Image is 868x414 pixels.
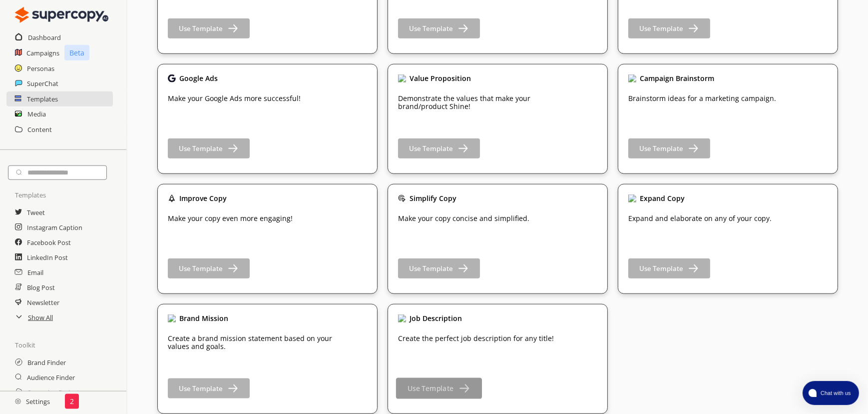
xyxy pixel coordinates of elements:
[27,265,43,280] a: Email
[15,5,108,25] img: Close
[26,45,59,60] a: Campaigns
[640,193,685,203] b: Expand Copy
[398,138,480,158] button: Use Template
[398,258,480,278] button: Use Template
[27,295,59,310] a: Newsletter
[27,76,58,91] a: SuperChat
[168,214,293,222] p: Make your copy even more engaging!
[168,94,301,102] p: Make your Google Ads more successful!
[179,193,227,203] b: Improve Copy
[168,378,250,398] button: Use Template
[639,264,683,273] b: Use Template
[27,280,55,295] a: Blog Post
[168,18,250,38] button: Use Template
[28,30,61,45] a: Dashboard
[628,74,636,82] img: Close
[628,138,710,158] button: Use Template
[168,314,176,322] img: Close
[168,258,250,278] button: Use Template
[27,106,46,121] a: Media
[179,24,223,33] b: Use Template
[70,397,74,405] p: 2
[410,313,462,323] b: Job Description
[168,138,250,158] button: Use Template
[179,73,218,83] b: Google Ads
[628,94,776,102] p: Brainstorm ideas for a marketing campaign.
[27,91,58,106] a: Templates
[639,144,683,153] b: Use Template
[179,384,223,393] b: Use Template
[803,381,859,405] button: atlas-launcher
[398,214,529,222] p: Make your copy concise and simplified.
[15,398,21,404] img: Close
[639,24,683,33] b: Use Template
[408,384,453,393] b: Use Template
[817,389,853,397] span: Chat with us
[27,355,66,370] a: Brand Finder
[168,334,333,350] p: Create a brand mission statement based on your values and goals.
[410,73,471,83] b: Value Proposition
[398,94,563,110] p: Demonstrate the values that make your brand/product Shine!
[398,74,406,82] img: Close
[27,205,45,220] a: Tweet
[27,385,92,400] a: Campaign Brainstorm
[628,18,710,38] button: Use Template
[398,314,406,322] img: Close
[179,264,223,273] b: Use Template
[409,264,453,273] b: Use Template
[64,45,89,60] p: Beta
[27,220,82,235] a: Instagram Caption
[27,250,68,265] a: LinkedIn Post
[179,144,223,153] b: Use Template
[628,214,772,222] p: Expand and elaborate on any of your copy.
[27,61,54,76] a: Personas
[398,334,554,342] p: Create the perfect job description for any title!
[409,144,453,153] b: Use Template
[27,370,75,385] a: Audience Finder
[640,73,714,83] b: Campaign Brainstorm
[168,74,176,82] img: Close
[409,24,453,33] b: Use Template
[628,194,636,202] img: Close
[168,194,176,202] img: Close
[28,310,53,325] a: Show All
[398,18,480,38] button: Use Template
[410,193,456,203] b: Simplify Copy
[398,194,406,202] img: Close
[396,378,482,399] button: Use Template
[27,122,52,137] a: Content
[628,258,710,278] button: Use Template
[27,235,71,250] a: Facebook Post
[179,313,228,323] b: Brand Mission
